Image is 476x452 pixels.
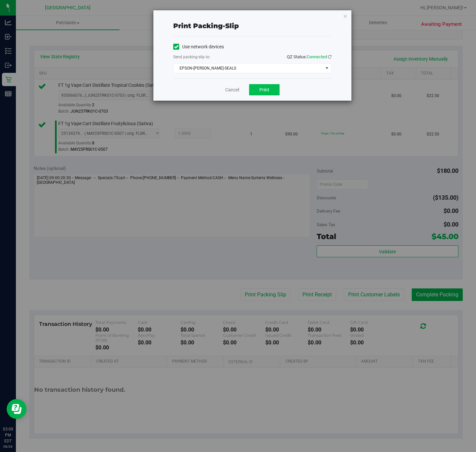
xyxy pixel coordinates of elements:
span: Connected [307,54,327,59]
span: Print packing-slip [173,22,239,30]
span: select [323,64,331,73]
span: Print [259,87,269,92]
span: EPSON-[PERSON_NAME]-SEALS [174,64,323,73]
label: Use network devices [173,43,224,50]
a: Cancel [225,86,239,93]
label: Send packing-slip to: [173,54,210,60]
button: Print [249,84,280,95]
iframe: Resource center [7,399,26,419]
span: QZ Status: [287,54,332,59]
